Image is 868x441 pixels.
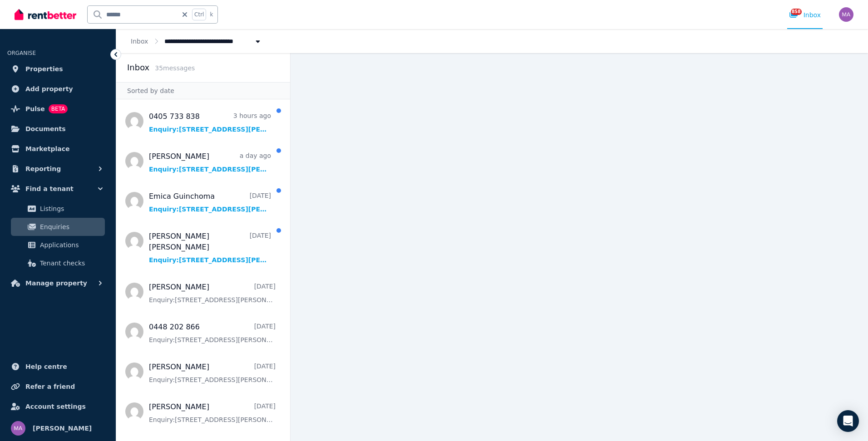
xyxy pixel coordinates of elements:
span: Account settings [25,401,86,412]
button: Find a tenant [7,180,108,198]
a: Applications [11,236,105,254]
button: Reporting [7,160,108,178]
a: [PERSON_NAME][DATE]Enquiry:[STREET_ADDRESS][PERSON_NAME]. [149,282,276,304]
img: Marc Angelone [839,7,853,22]
span: Applications [40,240,101,250]
span: Help centre [25,361,67,372]
a: Account settings [7,397,108,416]
a: [PERSON_NAME] [PERSON_NAME][DATE]Enquiry:[STREET_ADDRESS][PERSON_NAME]. [149,231,271,265]
a: Properties [7,60,108,78]
a: Help centre [7,358,108,376]
div: Inbox [789,10,821,20]
span: 858 [791,9,802,15]
button: Manage property [7,274,108,292]
span: Pulse [25,103,45,114]
span: Tenant checks [40,258,101,269]
a: Listings [11,200,105,218]
a: Emica Guinchoma[DATE]Enquiry:[STREET_ADDRESS][PERSON_NAME]. [149,191,271,214]
a: Documents [7,120,108,138]
a: Add property [7,80,108,98]
span: Add property [25,83,73,94]
span: Marketplace [25,143,69,154]
span: ORGANISE [7,50,36,56]
h2: Inbox [127,61,149,74]
div: Open Intercom Messenger [837,410,859,432]
a: Refer a friend [7,377,108,396]
a: Marketplace [7,140,108,158]
a: PulseBETA [7,100,108,118]
a: Enquiries [11,218,105,236]
a: Tenant checks [11,254,105,272]
span: BETA [49,104,68,113]
span: 35 message s [155,64,195,72]
span: Manage property [25,278,87,289]
img: Marc Angelone [11,421,25,436]
a: 0448 202 866[DATE]Enquiry:[STREET_ADDRESS][PERSON_NAME]. [149,322,276,344]
a: [PERSON_NAME]a day agoEnquiry:[STREET_ADDRESS][PERSON_NAME]. [149,151,271,174]
span: Refer a friend [25,381,75,392]
img: RentBetter [15,8,76,21]
span: [PERSON_NAME] [33,423,92,434]
span: Listings [40,203,101,214]
span: Ctrl [192,9,206,20]
span: Find a tenant [25,183,74,194]
span: Properties [25,64,63,74]
div: Sorted by date [116,82,290,99]
span: Documents [25,123,66,134]
a: [PERSON_NAME][DATE]Enquiry:[STREET_ADDRESS][PERSON_NAME]. [149,362,276,384]
a: [PERSON_NAME][DATE]Enquiry:[STREET_ADDRESS][PERSON_NAME]. [149,402,276,424]
nav: Breadcrumb [116,29,277,53]
span: Reporting [25,163,61,174]
a: Inbox [131,38,148,45]
span: k [210,11,213,18]
a: 0405 733 8383 hours agoEnquiry:[STREET_ADDRESS][PERSON_NAME]. [149,111,271,134]
span: Enquiries [40,221,101,232]
nav: Message list [116,99,290,441]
